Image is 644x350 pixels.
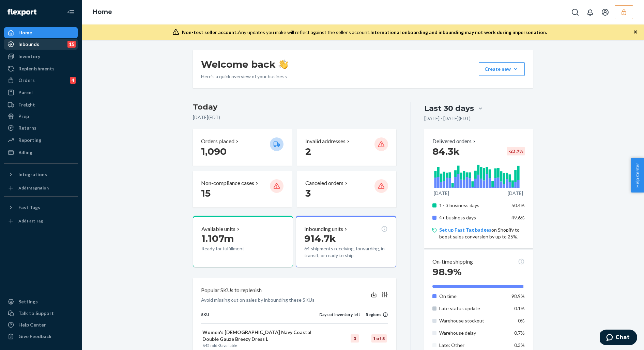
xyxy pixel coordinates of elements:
div: Prep [18,113,29,120]
p: On-time shipping [432,258,473,266]
a: Prep [4,111,78,122]
button: Create new [479,62,525,76]
button: Give Feedback [4,331,78,342]
div: Help Center [18,321,46,328]
span: 49.6% [511,215,525,220]
span: 0.1% [514,305,525,311]
a: Set up Fast Tag badges [439,227,491,233]
button: Available units1.107mReady for fulfillment [193,216,293,267]
span: 98.9% [511,293,525,299]
button: Delivered orders [432,137,477,145]
th: SKU [201,312,319,323]
div: 4 [70,77,76,84]
div: 15 [67,41,76,48]
div: Inventory [18,53,40,60]
p: on Shopify to boost sales conversion by up to 25%. [439,227,525,240]
a: Returns [4,122,78,133]
button: Orders placed 1,090 [193,129,292,166]
p: Ready for fulfillment [201,245,264,252]
span: 0.7% [514,330,525,336]
p: Avoid missing out on sales by inbounding these SKUs [201,297,315,303]
div: Fast Tags [18,204,40,211]
button: Open account menu [598,5,612,19]
div: Parcel [18,89,33,96]
div: Give Feedback [18,333,51,340]
a: Freight [4,99,78,110]
button: Close Navigation [64,5,78,19]
a: Add Fast Tag [4,216,78,227]
a: Inbounds15 [4,39,78,50]
a: Billing [4,147,78,158]
p: Here’s a quick overview of your business [201,73,288,80]
p: Inbounding units [304,225,343,233]
span: 0% [518,318,525,323]
ol: breadcrumbs [87,2,118,22]
button: Inbounding units914.7k64 shipments receiving, forwarding, in transit, or ready to ship [296,216,396,267]
a: Settings [4,296,78,307]
div: Regions [360,312,388,317]
h1: Welcome back [201,58,288,70]
button: Invalid addresses 2 [297,129,396,166]
p: Non-compliance cases [201,179,254,187]
a: Replenishments [4,63,78,74]
iframe: Opens a widget where you can chat to one of our agents [600,330,637,347]
p: Orders placed [201,137,234,145]
button: Non-compliance cases 15 [193,171,292,207]
span: 3 [219,343,221,348]
span: 0.3% [514,342,525,348]
span: 15 [201,187,211,199]
p: Late: Other [439,342,506,349]
div: Integrations [18,171,47,178]
span: International onboarding and inbounding may not work during impersonation. [370,29,547,35]
a: Reporting [4,135,78,146]
p: 64 shipments receiving, forwarding, in transit, or ready to ship [304,245,387,259]
div: Inbounds [18,41,39,48]
p: Warehouse stockout [439,317,506,324]
p: Women's [DEMOGRAPHIC_DATA] Navy Coastal Double Gauze Breezy Dress L [202,329,318,343]
p: Canceled orders [305,179,343,187]
a: Inventory [4,51,78,62]
th: Days of inventory left [319,312,360,323]
button: Fast Tags [4,202,78,213]
a: Home [4,27,78,38]
p: Invalid addresses [305,137,346,145]
p: [DATE] [508,190,523,197]
span: Non-test seller account: [182,29,238,35]
span: 2 [305,146,311,157]
a: Help Center [4,319,78,330]
button: Canceled orders 3 [297,171,396,207]
div: Talk to Support [18,310,54,317]
a: Parcel [4,87,78,98]
button: Talk to Support [4,308,78,319]
p: Popular SKUs to replenish [201,286,262,294]
p: 4+ business days [439,214,506,221]
div: Add Integration [18,185,49,191]
a: Add Integration [4,183,78,194]
div: Billing [18,149,32,156]
p: Late status update [439,305,506,312]
button: Open Search Box [568,5,582,19]
div: Settings [18,298,38,305]
button: Help Center [631,158,644,193]
span: 645 [202,343,210,348]
button: Open notifications [583,5,597,19]
a: Home [93,8,112,16]
div: Add Fast Tag [18,218,43,224]
p: Available units [201,225,235,233]
span: 84.3k [432,146,460,157]
img: Flexport logo [7,9,36,16]
div: 1 of 5 [371,334,387,343]
p: On time [439,293,506,300]
span: 50.4% [511,202,525,208]
div: Last 30 days [424,103,474,114]
div: 0 [351,334,359,343]
p: [DATE] - [DATE] ( EDT ) [424,115,471,122]
span: 1,090 [201,146,227,157]
p: Warehouse delay [439,330,506,336]
p: [DATE] ( EDT ) [193,114,396,121]
div: Any updates you make will reflect against the seller's account. [182,29,547,36]
span: 3 [305,187,311,199]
